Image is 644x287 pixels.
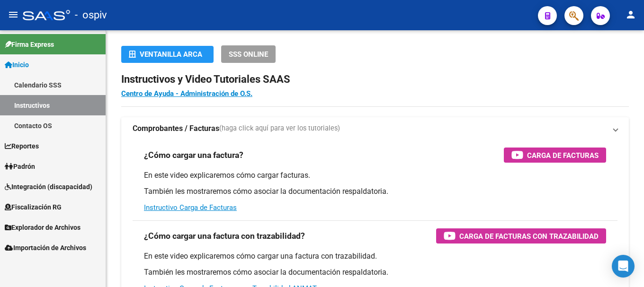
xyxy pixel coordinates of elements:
[8,9,19,20] mat-icon: menu
[219,123,340,134] span: (haga click aquí para ver los tutoriales)
[144,148,243,162] h3: ¿Cómo cargar una factura?
[221,45,276,63] button: SSS ONLINE
[459,230,599,242] span: Carga de Facturas con Trazabilidad
[144,186,606,197] p: También les mostraremos cómo asociar la documentación respaldatoria.
[5,161,35,172] span: Padrón
[436,228,606,244] button: Carga de Facturas con Trazabilidad
[144,251,606,261] p: En este video explicaremos cómo cargar una factura con trazabilidad.
[625,9,636,20] mat-icon: person
[144,203,237,212] a: Instructivo Carga de Facturas
[229,50,268,59] span: SSS ONLINE
[75,5,107,26] span: - ospiv
[144,267,606,278] p: También les mostraremos cómo asociar la documentación respaldatoria.
[5,182,92,192] span: Integración (discapacidad)
[5,202,62,212] span: Fiscalización RG
[612,255,635,278] div: Open Intercom Messenger
[5,141,39,151] span: Reportes
[5,60,29,70] span: Inicio
[121,70,629,88] h2: Instructivos y Video Tutoriales SAAS
[527,149,599,161] span: Carga de Facturas
[121,117,629,140] mat-expansion-panel-header: Comprobantes / Facturas(haga click aquí para ver los tutoriales)
[5,243,86,253] span: Importación de Archivos
[144,170,606,181] p: En este video explicaremos cómo cargar facturas.
[5,222,80,233] span: Explorador de Archivos
[121,46,214,63] button: Ventanilla ARCA
[144,229,305,243] h3: ¿Cómo cargar una factura con trazabilidad?
[121,89,252,98] a: Centro de Ayuda - Administración de O.S.
[133,123,219,134] strong: Comprobantes / Facturas
[129,46,206,63] div: Ventanilla ARCA
[5,39,54,50] span: Firma Express
[504,148,606,163] button: Carga de Facturas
